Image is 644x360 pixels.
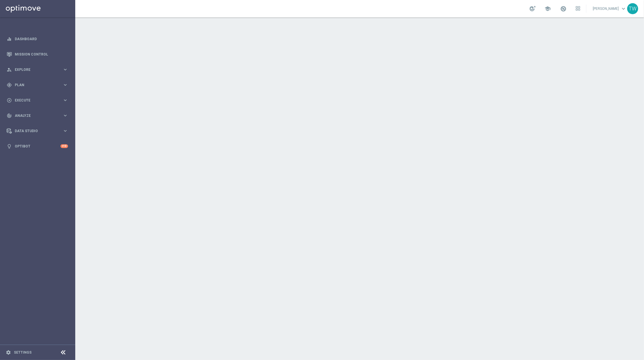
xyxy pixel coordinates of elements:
[7,36,12,42] i: equalizer
[15,99,63,102] span: Execute
[6,52,68,57] button: Mission Control
[7,98,63,103] div: Execute
[15,31,68,47] a: Dashboard
[6,98,68,103] button: play_circle_outline Execute keyboard_arrow_right
[544,5,551,12] span: school
[15,129,63,133] span: Data Studio
[6,37,68,41] button: equalizer Dashboard
[15,114,63,117] span: Analyze
[6,113,68,118] button: track_changes Analyze keyboard_arrow_right
[15,68,63,71] span: Explore
[7,113,63,118] div: Analyze
[7,128,63,134] div: Data Studio
[7,82,63,88] div: Plan
[63,113,68,118] i: keyboard_arrow_right
[14,351,32,354] a: Settings
[6,129,68,133] button: Data Studio keyboard_arrow_right
[620,5,627,12] span: keyboard_arrow_down
[592,4,627,13] a: [PERSON_NAME]keyboard_arrow_down
[60,144,68,148] div: +10
[63,128,68,134] i: keyboard_arrow_right
[15,83,63,87] span: Plan
[7,67,63,72] div: Explore
[7,67,12,72] i: person_search
[63,82,68,88] i: keyboard_arrow_right
[6,83,68,87] button: gps_fixed Plan keyboard_arrow_right
[7,98,12,103] i: play_circle_outline
[63,67,68,72] i: keyboard_arrow_right
[7,113,12,118] i: track_changes
[6,350,11,355] i: settings
[15,47,68,62] a: Mission Control
[6,144,68,149] button: lightbulb Optibot +10
[63,97,68,103] i: keyboard_arrow_right
[7,47,68,62] div: Mission Control
[15,139,60,154] a: Optibot
[7,82,12,88] i: gps_fixed
[627,3,638,14] div: TW
[7,31,68,47] div: Dashboard
[7,139,68,154] div: Optibot
[6,67,68,72] button: person_search Explore keyboard_arrow_right
[7,144,12,149] i: lightbulb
